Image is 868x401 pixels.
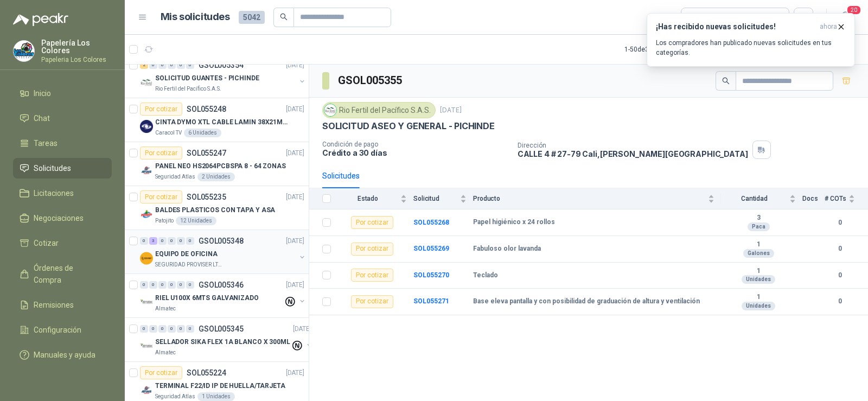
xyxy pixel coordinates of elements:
[351,269,393,282] div: Por cotizar
[34,112,50,124] span: Chat
[338,72,404,89] h3: GSOL005355
[825,270,855,281] b: 0
[825,296,855,307] b: 0
[286,60,304,71] p: [DATE]
[239,11,265,24] span: 5042
[125,98,309,142] a: Por cotizarSOL055248[DATE] Company LogoCINTA DYMO XTL CABLE LAMIN 38X21MMBLANCOCaracol TV6 Unidades
[41,39,112,54] p: Papelería Los Colores
[13,295,112,315] a: Remisiones
[140,296,153,309] img: Company Logo
[322,102,436,118] div: Rio Fertil del Pacífico S.A.S.
[184,129,221,137] div: 6 Unidades
[140,103,182,116] div: Por cotizar
[802,188,825,209] th: Docs
[656,38,846,58] p: Los compradores han publicado nuevas solicitudes en tus categorías.
[721,267,796,276] b: 1
[322,170,360,182] div: Solicitudes
[34,299,74,311] span: Remisiones
[473,271,498,280] b: Teclado
[177,237,185,245] div: 0
[140,59,307,93] a: 2 0 0 0 0 0 GSOL005354[DATE] Company LogoSOLICITUD GUANTES - PICHINDERio Fertil del Pacífico S.A.S.
[825,244,855,254] b: 0
[140,237,148,245] div: 0
[140,278,307,313] a: 0 0 0 0 0 0 GSOL005346[DATE] Company LogoRIEL U100X 6MTS GALVANIZADOAlmatec
[197,173,235,181] div: 2 Unidades
[140,234,307,269] a: 0 3 0 0 0 0 GSOL005348[DATE] Company LogoEQUIPO DE OFICINASEGURIDAD PROVISER LTDA
[322,141,509,148] p: Condición de pago
[473,195,706,202] span: Producto
[473,188,721,209] th: Producto
[324,104,336,116] img: Company Logo
[140,164,153,177] img: Company Logo
[186,281,194,289] div: 0
[34,262,101,286] span: Órdenes de Compra
[825,195,846,202] span: # COTs
[473,218,555,227] b: Papel higiénico x 24 rollos
[155,337,290,347] p: SELLADOR SIKA FLEX 1A BLANCO X 300ML
[286,104,304,114] p: [DATE]
[155,205,275,215] p: BALDES PLASTICOS CON TAPA Y ASA
[158,325,167,333] div: 0
[13,133,112,154] a: Tareas
[413,245,449,252] a: SOL055269
[168,237,176,245] div: 0
[168,61,176,69] div: 0
[13,183,112,203] a: Licitaciones
[140,340,153,353] img: Company Logo
[161,9,230,25] h1: Mis solicitudes
[286,148,304,158] p: [DATE]
[13,108,112,129] a: Chat
[748,222,770,231] div: Paca
[13,158,112,179] a: Solicitudes
[518,142,748,149] p: Dirección
[155,129,182,137] p: Caracol TV
[13,320,112,340] a: Configuración
[286,192,304,202] p: [DATE]
[742,275,775,284] div: Unidades
[742,302,775,310] div: Unidades
[34,187,74,199] span: Licitaciones
[155,73,259,84] p: SOLICITUD GUANTES - PICHINDE
[187,149,226,157] p: SOL055247
[656,22,815,31] h3: ¡Has recibido nuevas solicitudes!
[155,260,224,269] p: SEGURIDAD PROVISER LTDA
[187,193,226,201] p: SOL055235
[14,41,34,61] img: Company Logo
[158,61,167,69] div: 0
[140,384,153,397] img: Company Logo
[322,120,495,132] p: SOLICITUD ASEO Y GENERAL - PICHINDE
[820,22,837,31] span: ahora
[34,162,71,174] span: Solicitudes
[34,87,51,99] span: Inicio
[721,195,787,202] span: Cantidad
[351,216,393,229] div: Por cotizar
[149,281,157,289] div: 0
[125,186,309,230] a: Por cotizarSOL055235[DATE] Company LogoBALDES PLASTICOS CON TAPA Y ASAPatojito12 Unidades
[140,147,182,160] div: Por cotizar
[835,8,855,27] button: 20
[187,105,226,113] p: SOL055248
[168,281,176,289] div: 0
[413,219,449,226] b: SOL055268
[413,195,458,202] span: Solicitud
[155,381,285,391] p: TERMINAL F22/ID IP DE HUELLA/TARJETA
[624,41,695,58] div: 1 - 50 de 3160
[825,188,868,209] th: # COTs
[337,195,398,202] span: Estado
[413,271,449,279] a: SOL055270
[140,252,153,265] img: Company Logo
[158,281,167,289] div: 0
[140,281,148,289] div: 0
[518,149,748,158] p: CALLE 4 # 27-79 Cali , [PERSON_NAME][GEOGRAPHIC_DATA]
[140,322,314,357] a: 0 0 0 0 0 0 GSOL005345[DATE] Company LogoSELLADOR SIKA FLEX 1A BLANCO X 300MLAlmatec
[34,324,81,336] span: Configuración
[13,345,112,365] a: Manuales y ayuda
[722,77,730,85] span: search
[155,217,174,225] p: Patojito
[155,117,290,128] p: CINTA DYMO XTL CABLE LAMIN 38X21MMBLANCO
[140,190,182,203] div: Por cotizar
[155,161,286,171] p: PANEL NEO HS2064PCBSPA 8 - 64 ZONAS
[149,61,157,69] div: 0
[34,237,59,249] span: Cotizar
